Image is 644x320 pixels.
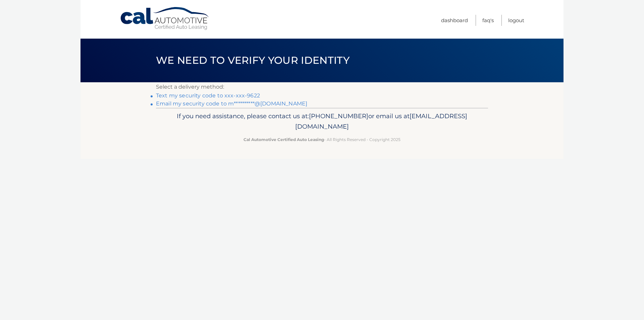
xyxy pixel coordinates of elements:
[482,15,494,26] a: FAQ's
[156,100,307,107] a: Email my security code to m**********@[DOMAIN_NAME]
[160,111,484,132] p: If you need assistance, please contact us at: or email us at
[160,136,484,143] p: - All Rights Reserved - Copyright 2025
[441,15,468,26] a: Dashboard
[244,137,324,142] strong: Cal Automotive Certified Auto Leasing
[156,54,350,66] span: We need to verify your identity
[309,112,368,120] span: [PHONE_NUMBER]
[120,7,210,31] a: Cal Automotive
[156,82,488,92] p: Select a delivery method:
[508,15,524,26] a: Logout
[156,92,260,99] a: Text my security code to xxx-xxx-9622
